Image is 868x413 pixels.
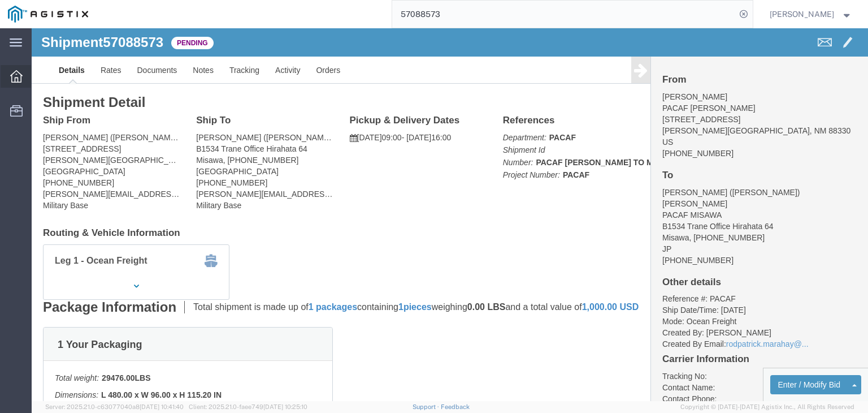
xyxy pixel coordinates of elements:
a: Support [413,403,441,410]
span: [DATE] 10:41:40 [140,403,184,410]
input: Search for shipment number, reference number [392,1,736,28]
span: Hernani De Azevedo [770,8,834,20]
a: Feedback [441,403,470,410]
span: Client: 2025.21.0-faee749 [189,403,307,410]
span: Server: 2025.21.0-c63077040a8 [45,403,184,410]
span: Copyright © [DATE]-[DATE] Agistix Inc., All Rights Reserved [680,402,854,412]
img: logo [8,6,88,23]
button: [PERSON_NAME] [769,7,853,21]
span: [DATE] 10:25:10 [263,403,307,410]
iframe: FS Legacy Container [32,28,868,401]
